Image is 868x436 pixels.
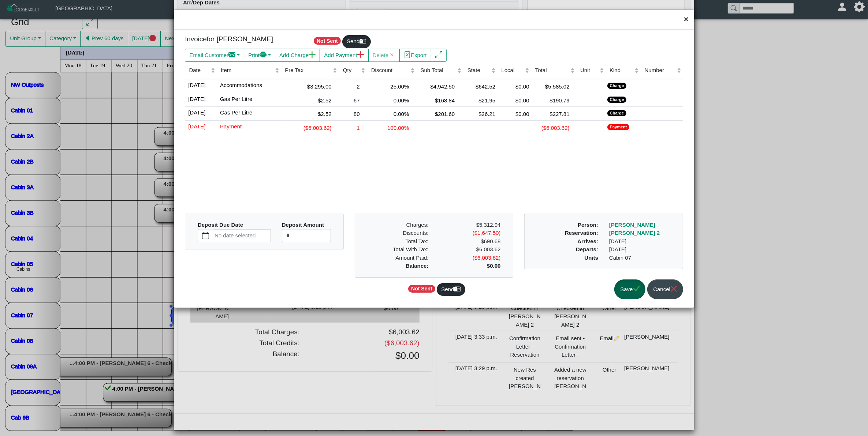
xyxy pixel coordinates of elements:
[502,66,524,75] div: Local
[437,283,465,296] button: Sendmailbox2
[435,51,442,58] svg: arrows angle expand
[418,81,455,91] div: $4,942.50
[283,123,337,132] div: ($6,003.62)
[670,285,677,292] svg: x
[362,229,434,237] div: Discounts:
[465,109,496,119] div: $26.21
[369,95,415,105] div: 0.00%
[362,221,434,229] div: Charges:
[360,38,366,45] svg: mailbox2
[369,123,415,132] div: 100.00%
[499,81,529,91] div: $0.00
[283,109,337,119] div: $2.52
[434,229,506,237] div: ($1,647.50)
[434,245,506,254] div: $6,003.62
[610,66,633,75] div: Kind
[408,285,436,293] span: Not Sent
[577,238,598,244] b: Arrives:
[219,108,252,116] span: Gas Per Litre
[369,81,415,91] div: 25.00%
[614,279,645,300] button: Savecheck
[283,95,337,105] div: $2.52
[604,237,681,246] div: [DATE]
[189,66,209,75] div: Date
[283,81,337,91] div: $3,295.00
[228,51,235,58] svg: envelope fill
[368,49,400,62] button: Deletex
[585,255,599,261] b: Units
[647,279,683,300] button: Cancelx
[342,35,371,48] button: Sendmailbox2
[260,51,267,58] svg: printer fill
[467,66,489,75] div: State
[633,285,640,292] svg: check
[399,49,431,62] button: file excelExport
[213,229,271,242] label: No date selected
[309,51,316,58] svg: plus lg
[362,254,434,262] div: Amount Paid:
[406,263,429,269] b: Balance:
[499,95,529,105] div: $0.00
[341,81,365,91] div: 2
[404,51,411,58] svg: file excel
[314,37,341,45] span: Not Sent
[578,222,598,228] b: Person:
[604,245,681,254] div: [DATE]
[535,66,569,75] div: Total
[202,232,209,239] svg: calendar
[533,81,570,91] div: $5,585.02
[678,10,694,29] button: Close
[357,51,364,58] svg: plus lg
[418,95,455,105] div: $168.84
[187,108,205,116] span: [DATE]
[476,222,501,228] span: $5,312.94
[576,246,598,252] b: Departs:
[440,237,501,246] div: $690.68
[604,254,681,262] div: Cabin 07
[221,66,273,75] div: Item
[244,49,275,62] button: Printprinter fill
[465,95,496,105] div: $21.95
[282,222,324,228] b: Deposit Amount
[487,263,501,269] b: $0.00
[219,80,262,88] span: Accommodations
[369,109,415,119] div: 0.00%
[341,109,365,119] div: 80
[421,66,456,75] div: Sub Total
[343,66,360,75] div: Qty
[533,95,570,105] div: $190.79
[533,123,570,132] div: ($6,003.62)
[285,66,331,75] div: Pre Tax
[219,94,252,102] span: Gas Per Litre
[645,66,675,75] div: Number
[362,237,434,246] div: Total Tax:
[198,229,213,242] button: calendar
[431,49,447,62] button: arrows angle expand
[434,254,506,262] div: ($6,003.62)
[609,230,660,236] a: [PERSON_NAME] 2
[187,122,205,129] span: [DATE]
[465,81,496,91] div: $642.52
[320,49,368,62] button: Add Paymentplus lg
[418,109,455,119] div: $201.60
[207,35,273,43] span: for [PERSON_NAME]
[219,122,242,129] span: Payment
[580,66,598,75] div: Unit
[275,49,320,62] button: Add Chargeplus lg
[533,109,570,119] div: $227.81
[341,123,365,132] div: 1
[185,49,244,62] button: Email Customerenvelope fill
[565,230,598,236] b: Reservation:
[187,80,205,88] span: [DATE]
[499,109,529,119] div: $0.00
[341,95,365,105] div: 67
[362,245,434,254] div: Total With Tax:
[187,94,205,102] span: [DATE]
[454,285,461,292] svg: mailbox2
[371,66,409,75] div: Discount
[609,222,655,228] a: [PERSON_NAME]
[198,222,243,228] b: Deposit Due Date
[185,35,301,44] h5: Invoice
